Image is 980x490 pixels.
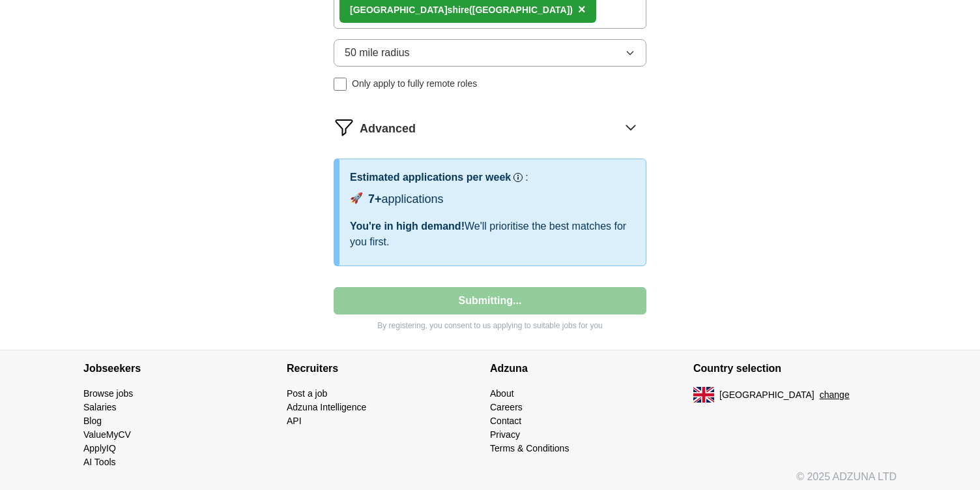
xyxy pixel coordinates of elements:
a: API [287,416,302,426]
h3: Estimated applications per week [350,170,511,185]
a: ApplyIQ [83,443,116,453]
input: Only apply to fully remote roles [334,78,347,91]
a: Post a job [287,388,327,399]
span: 🚀 [350,191,363,206]
a: Blog [83,416,102,426]
div: We'll prioritise the best matches for you first. [350,219,635,250]
span: ([GEOGRAPHIC_DATA]) [469,5,573,15]
a: Careers [490,402,523,412]
a: Privacy [490,429,520,440]
button: change [820,388,850,402]
a: About [490,388,514,399]
div: applications [368,191,444,208]
span: [GEOGRAPHIC_DATA] [719,388,814,402]
div: shire [350,3,573,17]
span: Advanced [360,120,416,138]
a: Browse jobs [83,388,133,399]
a: ValueMyCV [83,429,131,440]
span: You're in high demand! [350,221,465,232]
h4: Country selection [693,350,897,387]
a: AI Tools [83,457,116,467]
span: × [578,2,586,16]
a: Adzuna Intelligence [287,402,366,412]
p: By registering, you consent to us applying to suitable jobs for you [334,320,646,331]
a: Salaries [83,402,117,412]
a: Terms & Conditions [490,443,569,453]
span: 50 mile radius [345,45,410,61]
a: Contact [490,416,521,426]
h3: : [525,170,528,185]
img: UK flag [693,387,714,403]
span: Only apply to fully remote roles [352,77,477,91]
button: Submitting... [334,287,646,314]
strong: [GEOGRAPHIC_DATA] [350,5,448,15]
span: 7+ [368,192,382,206]
img: filter [334,117,354,138]
button: 50 mile radius [334,39,646,67]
